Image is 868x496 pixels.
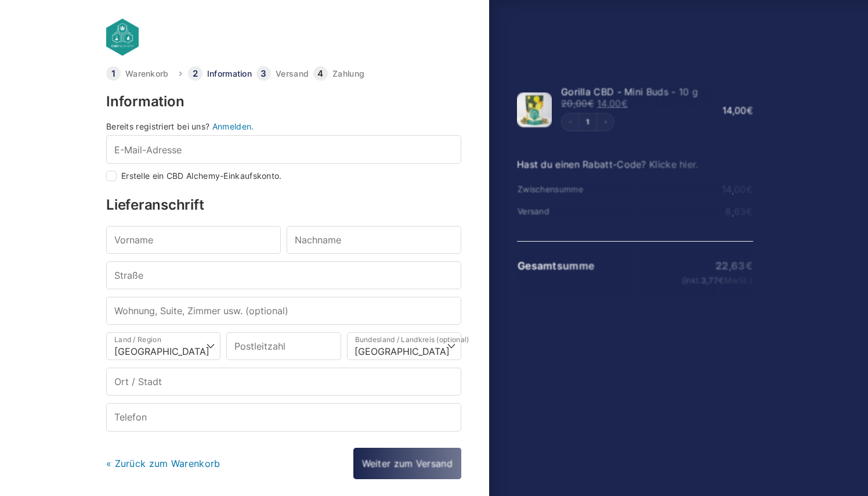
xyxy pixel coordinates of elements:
[106,403,461,431] input: Telefon
[106,226,281,254] input: Vorname
[287,226,461,254] input: Nachname
[125,70,169,78] a: Warenkorb
[106,121,209,131] span: Bereits registriert bei uns?
[106,198,461,212] h3: Lieferanschrift
[106,135,461,163] input: E-Mail-Adresse
[332,70,364,78] a: Zahlung
[226,332,341,360] input: Postleitzahl
[121,172,282,180] label: Erstelle ein CBD Alchemy-Einkaufskonto.
[106,95,461,109] h3: Information
[106,261,461,289] input: Straße
[106,297,461,325] input: Wohnung, Suite, Zimmer usw. (optional)
[207,70,252,78] a: Information
[212,121,254,131] a: Anmelden.
[106,368,461,396] input: Ort / Stadt
[276,70,309,78] a: Versand
[106,458,220,469] a: « Zurück zum Warenkorb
